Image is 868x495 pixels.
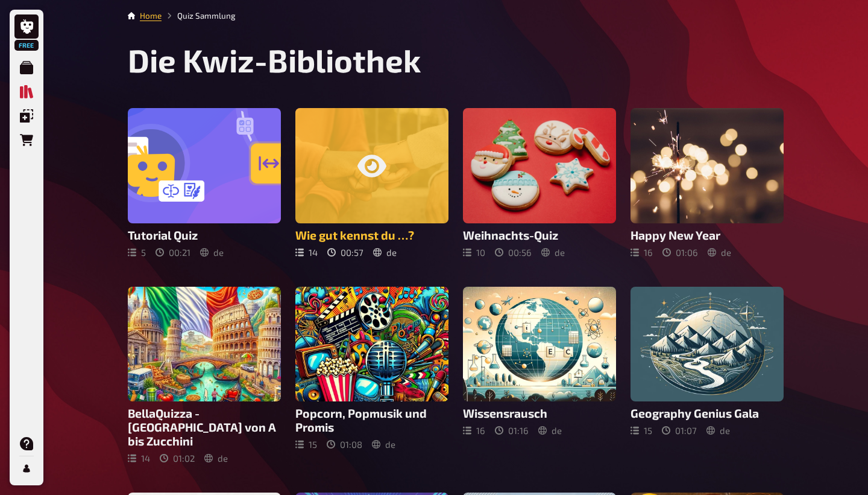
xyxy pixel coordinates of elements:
a: Happy New Year1601:06de [631,108,784,258]
div: de [204,453,228,464]
h3: Geography Genius Gala [631,406,784,420]
div: 01 : 06 [662,247,698,258]
a: Wie gut kennst du …?1400:57de [295,108,448,258]
h3: Wie gut kennst du …? [295,228,448,242]
div: de [706,425,730,436]
div: de [200,247,224,258]
div: 01 : 02 [160,453,195,464]
div: 01 : 08 [327,439,362,450]
li: Quiz Sammlung [162,10,236,22]
a: BellaQuizza - [GEOGRAPHIC_DATA] von A bis Zucchini1401:02de [128,287,281,464]
a: Geography Genius Gala1501:07de [631,287,784,464]
a: Tutorial Quiz500:21de [128,108,281,258]
div: 00 : 57 [327,247,363,258]
div: 01 : 07 [662,425,697,436]
h3: Wissensrausch [463,406,616,420]
div: 14 [128,453,150,464]
div: de [708,247,731,258]
li: Home [140,10,162,22]
h3: Weihnachts-Quiz [463,228,616,242]
div: 5 [128,247,146,258]
a: Weihnachts-Quiz1000:56de [463,108,616,258]
h3: Tutorial Quiz [128,228,281,242]
div: 14 [295,247,318,258]
a: Wissensrausch1601:16de [463,287,616,464]
div: 00 : 56 [495,247,532,258]
h3: Happy New Year [631,228,784,242]
h1: Die Kwiz-Bibliothek [128,41,784,79]
a: Home [140,11,162,21]
div: 16 [463,425,485,436]
div: de [541,247,565,258]
div: 15 [295,439,317,450]
div: de [538,425,562,436]
h3: Popcorn, Popmusik und Promis [295,406,448,434]
div: 00 : 21 [156,247,190,258]
span: Free [16,42,37,49]
div: 10 [463,247,485,258]
div: 15 [631,425,652,436]
div: 01 : 16 [495,425,529,436]
h3: BellaQuizza - [GEOGRAPHIC_DATA] von A bis Zucchini [128,406,281,448]
div: de [373,247,397,258]
div: 16 [631,247,653,258]
a: Popcorn, Popmusik und Promis1501:08de [295,287,448,464]
div: de [372,439,395,450]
